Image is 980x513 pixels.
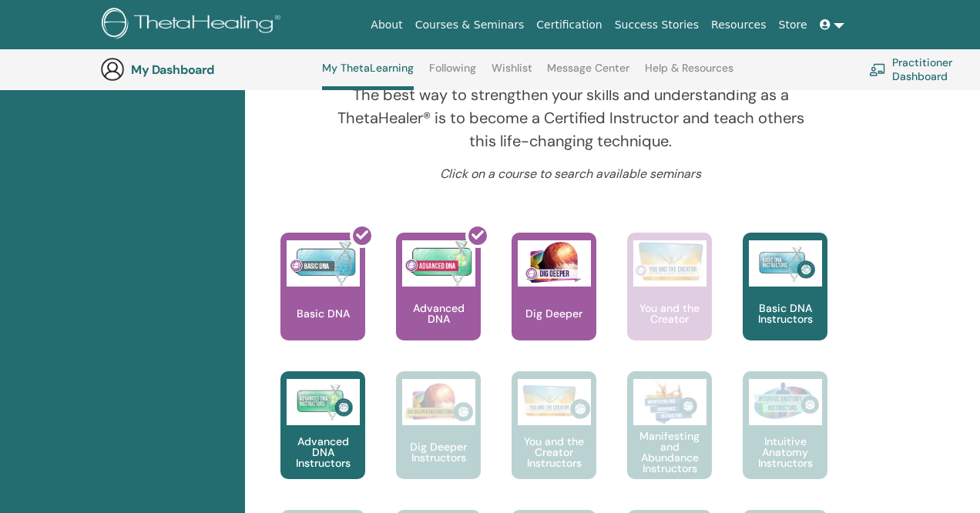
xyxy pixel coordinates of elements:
p: Dig Deeper [519,308,589,319]
a: Basic DNA Basic DNA [280,233,365,371]
h3: My Dashboard [131,62,285,77]
a: Dig Deeper Dig Deeper [512,233,596,371]
img: Dig Deeper [518,240,591,287]
img: Manifesting and Abundance Instructors [633,379,706,425]
p: Intuitive Anatomy Instructors [743,436,827,468]
a: Advanced DNA Instructors Advanced DNA Instructors [280,371,365,510]
img: You and the Creator [633,240,706,283]
a: Wishlist [492,62,532,86]
a: You and the Creator Instructors You and the Creator Instructors [512,371,596,510]
a: Following [429,62,476,86]
a: Basic DNA Instructors Basic DNA Instructors [743,233,827,371]
a: Message Center [547,62,629,86]
a: My ThetaLearning [322,62,414,90]
a: Certification [530,11,608,39]
a: Dig Deeper Instructors Dig Deeper Instructors [396,371,481,510]
p: Click on a course to search available seminars [324,165,817,183]
img: Basic DNA Instructors [749,240,822,287]
p: You and the Creator Instructors [512,436,596,468]
p: Basic DNA Instructors [743,303,827,324]
a: Resources [705,11,773,39]
img: Intuitive Anatomy Instructors [749,379,822,425]
a: You and the Creator You and the Creator [627,233,712,371]
img: Advanced DNA [402,240,475,287]
a: Store [773,11,814,39]
img: generic-user-icon.jpg [100,57,125,82]
a: Manifesting and Abundance Instructors Manifesting and Abundance Instructors [627,371,712,510]
a: Advanced DNA Advanced DNA [396,233,481,371]
p: You and the Creator [627,303,712,324]
img: Basic DNA [287,240,360,287]
a: About [364,11,408,39]
p: The best way to strengthen your skills and understanding as a ThetaHealer® is to become a Certifi... [324,83,817,153]
a: Help & Resources [645,62,733,86]
img: logo.png [102,8,286,42]
a: Courses & Seminars [409,11,531,39]
p: Advanced DNA Instructors [280,436,365,468]
img: Dig Deeper Instructors [402,379,475,425]
img: chalkboard-teacher.svg [869,63,886,75]
p: Advanced DNA [396,303,481,324]
p: Dig Deeper Instructors [396,441,481,463]
img: You and the Creator Instructors [518,379,591,425]
img: Advanced DNA Instructors [287,379,360,425]
a: Intuitive Anatomy Instructors Intuitive Anatomy Instructors [743,371,827,510]
p: Manifesting and Abundance Instructors [627,431,712,474]
a: Success Stories [609,11,705,39]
